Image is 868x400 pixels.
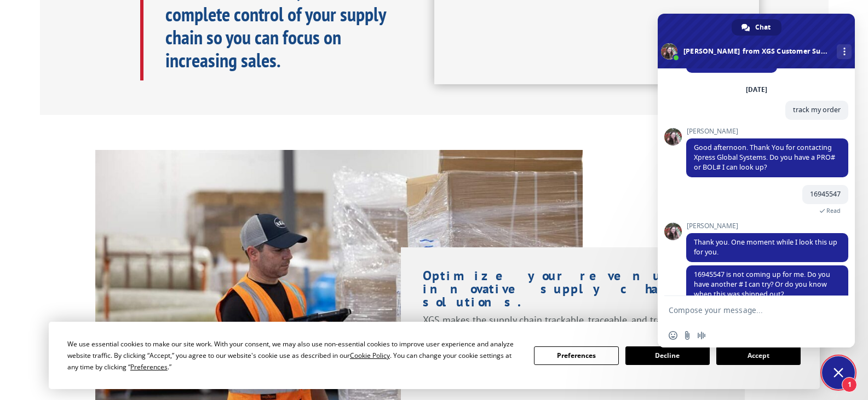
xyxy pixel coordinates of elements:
span: Preferences [130,362,168,372]
span: Send a file [683,331,692,340]
div: Chat [732,19,781,36]
span: Insert an emoji [669,331,677,340]
div: Close chat [822,356,855,389]
span: [PERSON_NAME] [686,222,848,230]
span: Audio message [697,331,706,340]
span: Chat [755,19,771,36]
div: Cookie Consent Prompt [49,322,820,389]
p: XGS makes the supply chain trackable, traceable, and transparent. With the superior operational i... [423,314,723,370]
span: track my order [793,105,841,114]
span: [PERSON_NAME] [686,127,848,135]
h1: Optimize your revenue with innovative supply chain solutions. [423,269,723,314]
span: 16945547 [810,189,841,199]
div: We use essential cookies to make our site work. With your consent, we may also use non-essential ... [67,338,521,373]
div: [DATE] [746,86,767,93]
button: Preferences [534,346,618,365]
span: Read [826,207,841,215]
span: Thank you. One moment while I look this up for you. [694,237,837,257]
textarea: Compose your message... [669,305,820,315]
span: 1 [842,377,857,392]
span: Good afternoon. Thank You for contacting Xpress Global Systems. Do you have a PRO# or BOL# I can ... [694,143,835,172]
span: Cookie Policy [350,351,390,360]
span: 16945547 is not coming up for me. Do you have another # I can try? Or do you know when this was s... [694,270,830,299]
button: Decline [625,346,710,365]
div: More channels [837,44,852,59]
button: Accept [716,346,801,365]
